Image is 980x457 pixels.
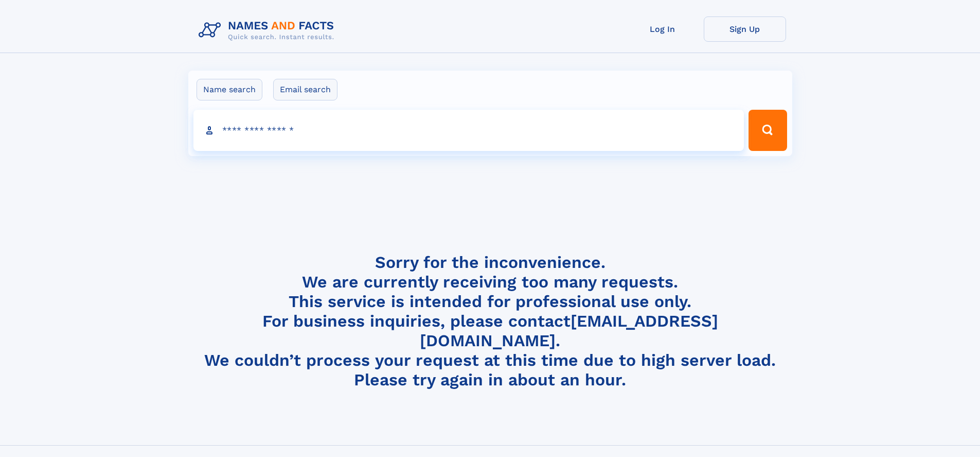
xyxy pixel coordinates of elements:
[273,79,337,100] label: Email search
[197,79,262,100] label: Name search
[193,110,744,151] input: search input
[621,16,704,42] a: Log In
[194,16,343,44] img: Logo Names and Facts
[749,110,787,151] button: Search Button
[194,252,786,390] h4: Sorry for the inconvenience. We are currently receiving too many requests. This service is intend...
[420,311,718,350] a: [EMAIL_ADDRESS][DOMAIN_NAME]
[704,16,786,42] a: Sign Up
